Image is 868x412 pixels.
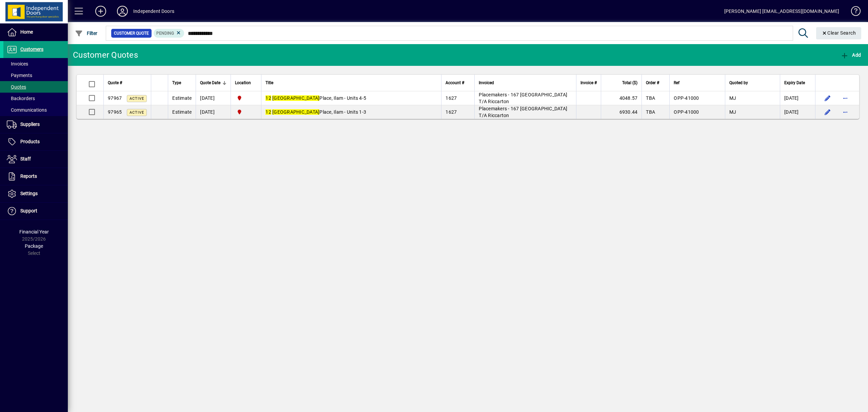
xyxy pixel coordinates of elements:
[272,95,319,101] em: [GEOGRAPHIC_DATA]
[7,61,28,67] span: Invoices
[841,52,861,58] span: Add
[265,95,271,101] em: 12
[7,96,35,101] span: Backorders
[265,109,366,115] span: Place, Ilam - Units 1-3
[674,109,699,115] span: OPP-41000
[729,95,736,101] span: MJ
[265,79,437,87] div: Title
[3,70,68,81] a: Payments
[20,139,40,144] span: Products
[108,79,147,87] div: Quote #
[822,30,856,36] span: Clear Search
[840,93,851,104] button: More options
[75,31,98,36] span: Filter
[200,79,226,87] div: Quote Date
[20,121,40,127] span: Suppliers
[130,96,144,101] span: Active
[816,27,862,39] button: Clear
[3,151,68,168] a: Staff
[20,173,37,179] span: Reports
[674,79,721,87] div: Ref
[108,79,122,87] span: Quote #
[20,208,37,213] span: Support
[3,133,68,150] a: Products
[446,79,470,87] div: Account #
[196,105,231,119] td: [DATE]
[780,105,815,119] td: [DATE]
[479,79,494,87] span: Invoiced
[3,104,68,116] a: Communications
[3,185,68,202] a: Settings
[479,106,567,118] span: Placemakers - 167 [GEOGRAPHIC_DATA] T/A Riccarton
[7,84,26,90] span: Quotes
[674,79,679,87] span: Ref
[724,6,839,17] div: [PERSON_NAME] [EMAIL_ADDRESS][DOMAIN_NAME]
[156,31,174,36] span: Pending
[20,46,43,52] span: Customers
[784,79,811,87] div: Expiry Date
[446,79,464,87] span: Account #
[235,79,251,87] span: Location
[3,93,68,104] a: Backorders
[265,109,271,115] em: 12
[840,107,851,117] button: More options
[133,6,174,17] div: Independent Doors
[846,1,860,23] a: Knowledge Base
[3,116,68,133] a: Suppliers
[646,95,655,101] span: TBA
[646,79,659,87] span: Order #
[19,229,49,235] span: Financial Year
[780,91,815,105] td: [DATE]
[3,168,68,185] a: Reports
[272,109,319,115] em: [GEOGRAPHIC_DATA]
[729,79,748,87] span: Quoted by
[200,79,220,87] span: Quote Date
[235,94,257,102] span: Christchurch
[130,110,144,115] span: Active
[601,91,642,105] td: 4048.57
[784,79,805,87] span: Expiry Date
[446,109,457,115] span: 1627
[108,109,122,115] span: 97965
[3,81,68,93] a: Quotes
[20,29,33,35] span: Home
[25,243,43,249] span: Package
[235,79,257,87] div: Location
[3,203,68,220] a: Support
[822,107,833,117] button: Edit
[479,79,572,87] div: Invoiced
[108,95,122,101] span: 97967
[622,79,637,87] span: Total ($)
[446,95,457,101] span: 1627
[172,109,192,115] span: Estimate
[172,79,181,87] span: Type
[73,50,138,60] div: Customer Quotes
[112,5,133,17] button: Profile
[479,92,567,104] span: Placemakers - 167 [GEOGRAPHIC_DATA] T/A Riccarton
[646,109,655,115] span: TBA
[73,27,99,39] button: Filter
[646,79,665,87] div: Order #
[265,95,366,101] span: Place, Ilam - Units 4-5
[20,191,38,196] span: Settings
[729,79,776,87] div: Quoted by
[674,95,699,101] span: OPP-41000
[90,5,112,17] button: Add
[7,73,32,78] span: Payments
[154,29,184,38] mat-chip: Pending Status: Pending
[3,24,68,41] a: Home
[3,58,68,70] a: Invoices
[601,105,642,119] td: 6930.44
[839,49,863,61] button: Add
[580,79,597,87] span: Invoice #
[265,79,273,87] span: Title
[822,93,833,104] button: Edit
[172,95,192,101] span: Estimate
[196,91,231,105] td: [DATE]
[114,30,149,37] span: Customer Quote
[235,108,257,116] span: Christchurch
[7,107,47,113] span: Communications
[20,156,31,162] span: Staff
[729,109,736,115] span: MJ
